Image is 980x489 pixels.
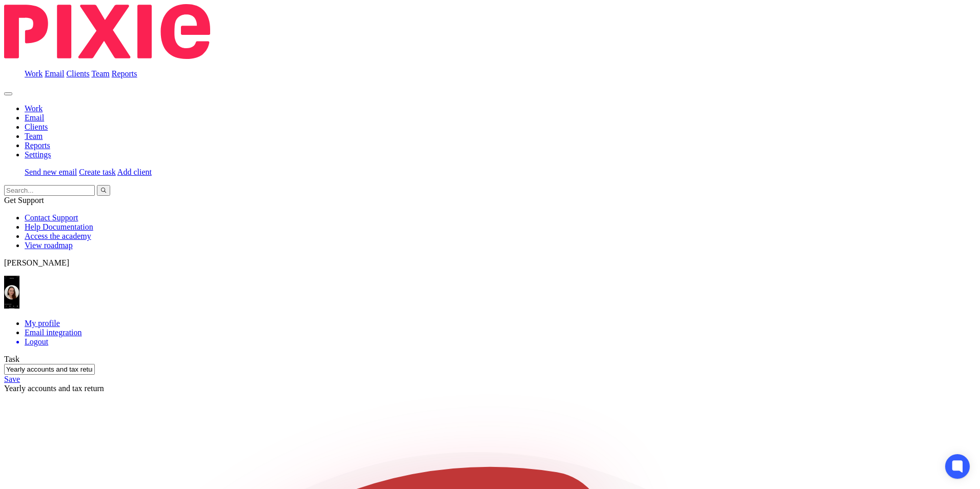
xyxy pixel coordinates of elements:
[79,168,116,176] a: Create task
[4,196,44,205] span: Get Support
[112,69,137,78] a: Reports
[25,222,93,231] a: Help Documentation
[25,319,60,328] a: My profile
[25,328,82,337] a: Email integration
[4,364,976,393] div: Yearly accounts and tax return
[25,104,43,113] a: Work
[25,213,78,222] a: Contact Support
[25,241,73,250] a: View roadmap
[4,4,210,59] img: Pixie
[4,384,976,393] div: Yearly accounts and tax return
[25,69,43,78] a: Work
[97,185,110,196] button: Search
[45,69,64,78] a: Email
[25,141,50,150] a: Reports
[25,132,43,140] a: Team
[4,185,95,196] input: Search
[25,337,48,346] span: Logout
[4,355,19,363] label: Task
[25,337,976,347] a: Logout
[4,375,20,383] a: Save
[4,276,19,309] img: Profile.png
[66,69,89,78] a: Clients
[4,258,976,268] p: [PERSON_NAME]
[25,150,51,159] a: Settings
[91,69,109,78] a: Team
[117,168,152,176] a: Add client
[25,113,44,122] a: Email
[25,123,48,131] a: Clients
[25,232,91,240] a: Access the academy
[25,168,77,176] a: Send new email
